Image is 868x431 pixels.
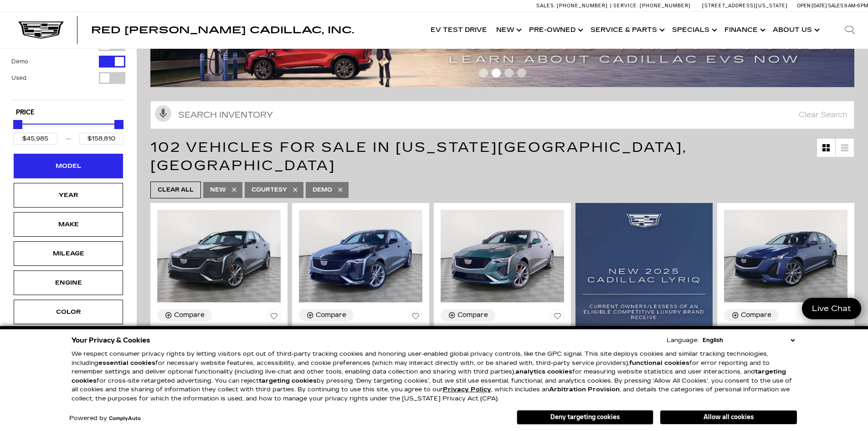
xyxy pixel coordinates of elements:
a: Sales: [PHONE_NUMBER] [536,3,610,8]
a: About Us [768,12,822,48]
img: Cadillac Dark Logo with Cadillac White Text [18,21,64,39]
strong: Arbitration Provision [549,386,620,393]
select: Language Select [700,336,797,345]
a: [STREET_ADDRESS][US_STATE] [702,3,788,9]
img: 2024 Cadillac CT4 Sport [157,210,281,302]
span: Go to slide 3 [504,68,514,78]
a: Live Chat [802,298,861,319]
div: Maximum Price [114,120,123,129]
a: Privacy Policy [443,386,491,393]
div: Language: [667,338,699,343]
span: Open [DATE] [797,3,827,9]
img: 2024 Cadillac CT5 Sport [724,210,847,302]
a: Pre-Owned [524,12,586,48]
span: 9 AM-6 PM [844,3,868,9]
span: Courtesy [252,184,287,196]
img: 2024 Cadillac CT4 Sport [299,210,422,302]
a: Service & Parts [586,12,668,48]
div: Powered by [69,415,141,421]
button: Compare Vehicle [441,309,495,321]
input: Minimum [13,133,57,145]
span: Your Privacy & Cookies [72,334,150,347]
span: Sales: [828,3,844,9]
div: Engine [46,278,91,288]
a: New [492,12,524,48]
svg: Click to toggle on voice search [155,105,171,122]
span: 102 Vehicles for Sale in [US_STATE][GEOGRAPHIC_DATA], [GEOGRAPHIC_DATA] [150,139,687,174]
div: Mileage [46,249,91,259]
label: Used [11,73,26,83]
button: Allow all cookies [660,410,797,424]
div: MileageMileage [14,241,123,266]
span: Sales: [536,3,555,9]
strong: targeting cookies [72,368,786,384]
span: Service: [613,3,638,9]
strong: targeting cookies [259,377,317,384]
div: Compare [741,311,771,319]
a: ComplyAuto [109,416,141,421]
span: Go to slide 1 [479,68,488,78]
a: EV Test Drive [426,12,492,48]
button: Save Vehicle [409,309,422,327]
div: Model [46,161,91,171]
span: Live Chat [807,303,856,314]
div: Compare [316,311,346,319]
strong: essential cookies [98,359,155,367]
div: MakeMake [14,212,123,237]
div: Filter by Vehicle Type [11,6,125,100]
button: Deny targeting cookies [517,410,653,425]
span: Clear All [158,184,194,196]
span: New [210,184,226,196]
div: EngineEngine [14,270,123,295]
div: Compare [174,311,205,319]
div: Minimum Price [13,120,22,129]
span: Go to slide 4 [517,68,526,78]
div: Color [46,307,91,317]
h5: Price [16,109,121,117]
a: Service: [PHONE_NUMBER] [610,3,693,8]
button: Save Vehicle [267,309,281,327]
div: Price [13,117,123,145]
span: Demo [313,184,332,196]
a: Finance [720,12,768,48]
a: Red [PERSON_NAME] Cadillac, Inc. [91,26,354,35]
span: Go to slide 2 [492,68,501,78]
button: Compare Vehicle [157,309,212,321]
img: ev-blog-post-banners4 [150,11,861,87]
button: Save Vehicle [550,309,564,327]
strong: functional cookies [629,359,689,367]
label: Demo [11,57,28,66]
div: Year [46,190,91,200]
a: Specials [668,12,720,48]
div: Make [46,219,91,229]
div: ModelModel [14,154,123,178]
div: YearYear [14,183,123,208]
p: We respect consumer privacy rights by letting visitors opt out of third-party tracking cookies an... [72,350,797,403]
div: Compare [457,311,488,319]
input: Maximum [79,133,123,145]
strong: analytics cookies [515,368,572,375]
button: Compare Vehicle [724,309,779,321]
button: Compare Vehicle [299,309,354,321]
img: 2025 Cadillac CT4 Sport [441,210,564,302]
span: [PHONE_NUMBER] [557,3,608,9]
span: [PHONE_NUMBER] [640,3,691,9]
input: Search Inventory [150,101,854,129]
div: ColorColor [14,300,123,324]
span: Red [PERSON_NAME] Cadillac, Inc. [91,25,354,36]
